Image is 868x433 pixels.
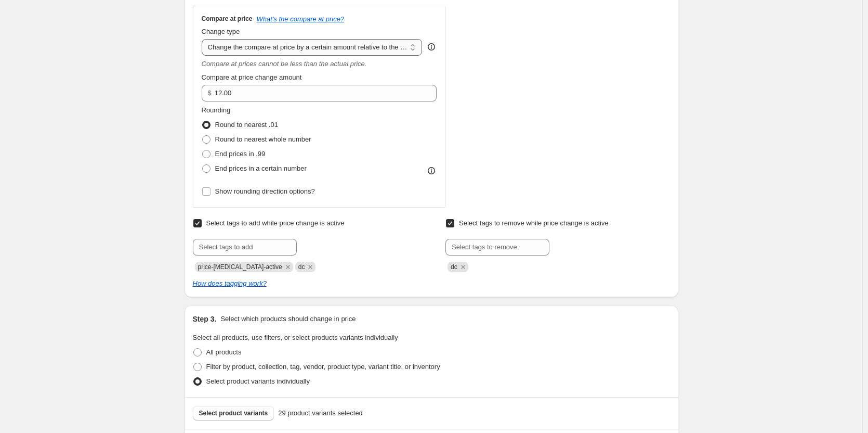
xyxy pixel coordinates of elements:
[215,187,315,195] span: Show rounding direction options?
[458,262,468,272] button: Remove dc
[202,28,240,35] span: Change type
[193,314,217,324] h2: Step 3.
[215,85,421,101] input: 12.00
[215,150,266,158] span: End prices in .99
[451,263,457,271] span: dc
[215,135,311,143] span: Round to nearest whole number
[206,348,242,356] span: All products
[298,263,305,271] span: dc
[257,15,345,23] button: What's the compare at price?
[306,262,315,272] button: Remove dc
[459,219,609,227] span: Select tags to remove while price change is active
[208,89,212,97] span: $
[199,409,268,417] span: Select product variants
[202,15,253,23] h3: Compare at price
[193,239,297,256] input: Select tags to add
[278,408,363,418] span: 29 product variants selected
[202,60,367,68] i: Compare at prices cannot be less than the actual price.
[206,377,310,385] span: Select product variants individually
[206,219,345,227] span: Select tags to add while price change is active
[283,262,293,272] button: Remove price-change-job-active
[198,263,282,271] span: price-change-job-active
[215,121,278,129] span: Round to nearest .01
[220,314,356,324] p: Select which products should change in price
[206,363,440,371] span: Filter by product, collection, tag, vendor, product type, variant title, or inventory
[445,239,549,256] input: Select tags to remove
[193,334,398,341] span: Select all products, use filters, or select products variants individually
[193,279,267,287] a: How does tagging work?
[202,73,302,81] span: Compare at price change amount
[202,106,231,114] span: Rounding
[215,164,307,172] span: End prices in a certain number
[193,406,274,421] button: Select product variants
[426,42,437,52] div: help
